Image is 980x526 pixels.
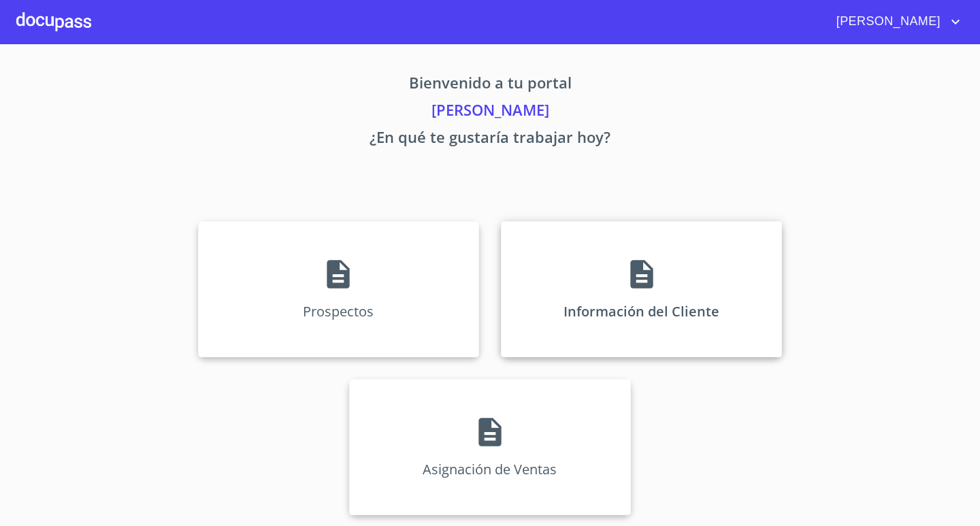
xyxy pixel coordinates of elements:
p: Información del Cliente [563,302,719,320]
p: Prospectos [303,302,374,320]
p: ¿En qué te gustaría trabajar hoy? [71,126,909,153]
p: Asignación de Ventas [423,460,557,478]
button: account of current user [826,11,964,33]
p: [PERSON_NAME] [71,99,909,126]
span: [PERSON_NAME] [826,11,947,33]
p: Bienvenido a tu portal [71,71,909,99]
